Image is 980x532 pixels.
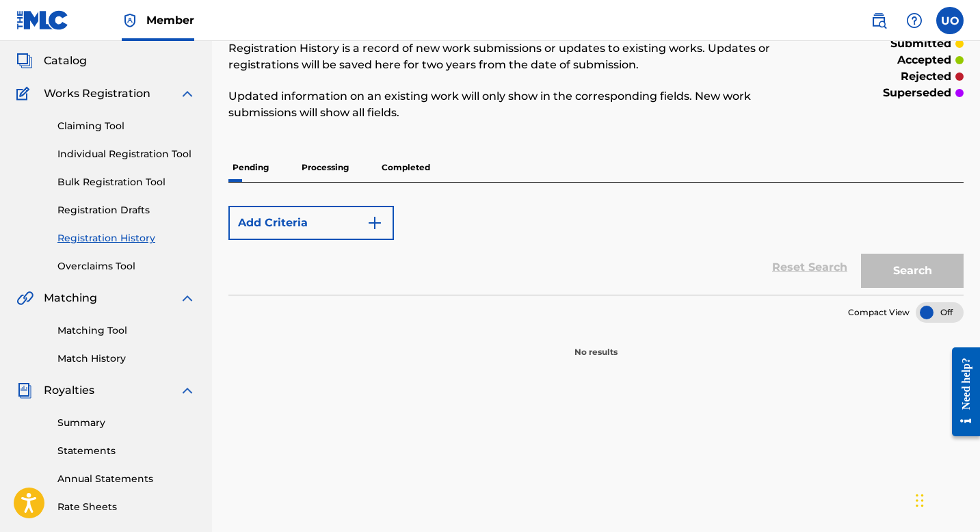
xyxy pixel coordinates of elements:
a: Bulk Registration Tool [57,175,196,189]
p: Processing [297,153,353,182]
img: expand [179,382,196,399]
img: MLC Logo [16,10,69,30]
a: Annual Statements [57,472,196,486]
span: Royalties [44,382,94,399]
img: expand [179,290,196,306]
p: submitted [890,36,951,52]
img: expand [179,85,196,102]
a: Overclaims Tool [57,259,196,274]
span: Compact View [848,306,910,319]
span: Catalog [44,53,87,69]
img: help [906,12,923,29]
p: Completed [378,153,434,182]
p: Updated information on an existing work will only show in the corresponding fields. New work subm... [228,88,795,121]
img: Catalog [16,53,33,69]
div: User Menu [936,7,964,34]
div: Drag [916,480,924,521]
a: Individual Registration Tool [57,147,196,161]
img: Matching [16,290,34,306]
a: Matching Tool [57,323,196,338]
p: Pending [228,153,273,182]
span: Matching [44,290,97,306]
a: Registration History [57,231,196,245]
a: Registration Drafts [57,203,196,217]
span: Works Registration [44,85,150,102]
img: Works Registration [16,85,34,102]
p: Registration History is a record of new work submissions or updates to existing works. Updates or... [228,40,795,73]
a: Summary [57,416,196,430]
p: superseded [883,85,951,101]
iframe: Chat Widget [912,466,980,532]
p: rejected [901,68,951,85]
img: search [871,12,887,29]
p: accepted [897,52,951,68]
a: Match History [57,351,196,366]
button: Add Criteria [228,206,394,240]
span: Member [146,12,194,28]
img: Top Rightsholder [122,12,138,29]
a: Rate Sheets [57,500,196,514]
iframe: Resource Center [942,337,980,447]
div: Help [901,7,928,34]
a: Claiming Tool [57,119,196,133]
img: Royalties [16,382,33,399]
a: CatalogCatalog [16,53,87,69]
a: Statements [57,444,196,458]
a: Public Search [865,7,892,34]
p: No results [574,330,618,358]
form: Search Form [228,199,964,295]
img: 9d2ae6d4665cec9f34b9.svg [367,215,383,231]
